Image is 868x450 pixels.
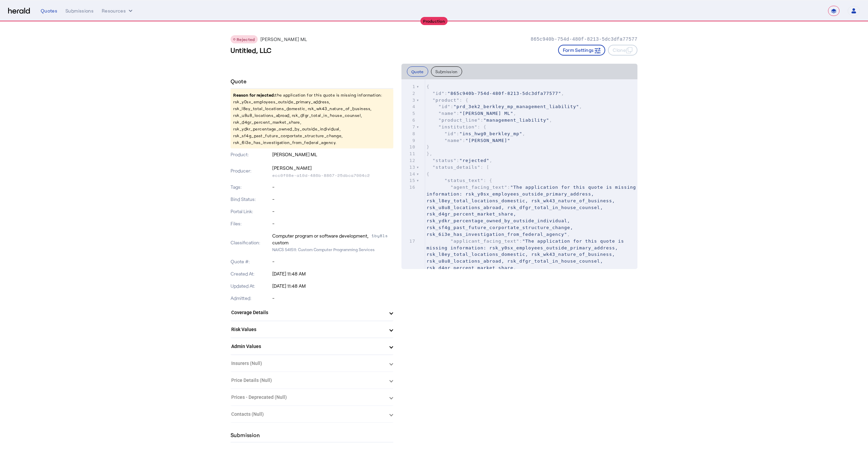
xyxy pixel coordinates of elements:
div: Quotes [41,7,57,14]
div: 13 [401,164,416,171]
div: 4 [401,103,416,110]
span: : , [427,131,525,136]
span: "name" [445,138,462,143]
div: Submissions [65,7,94,14]
span: "rejected" [459,158,489,163]
button: Submission [431,66,462,77]
button: Quote [407,66,428,77]
span: Reason for rejected: [233,93,275,97]
mat-panel-title: Risk Values [231,326,384,333]
p: [DATE] 11:48 AM [272,270,393,277]
p: Admitted: [231,295,271,302]
span: "[PERSON_NAME] ML" [459,111,513,116]
span: : , [427,111,516,116]
p: Files: [231,220,271,227]
span: "product_line" [438,118,480,123]
mat-panel-title: Admin Values [231,343,384,350]
span: "product" [433,98,459,103]
div: 2 [401,90,416,97]
span: : [427,138,510,143]
p: [PERSON_NAME] [272,163,393,173]
p: Product: [231,151,271,158]
span: "id" [445,131,456,136]
div: 17 [401,238,416,245]
mat-expansion-panel-header: Coverage Details [231,304,393,321]
span: : , [427,185,639,237]
p: NAICS 541511: Custom Computer Programming Services [272,246,393,253]
div: 14 [401,171,416,178]
span: } [427,144,430,149]
span: "id" [438,104,450,109]
span: "status_text" [445,178,484,183]
herald-code-block: quote [401,79,637,269]
span: "name" [438,111,456,116]
p: Created At: [231,270,271,277]
div: 3 [401,97,416,104]
button: Clone [608,45,637,56]
p: - [272,220,393,227]
button: Form Settings [558,45,606,56]
span: : [427,239,627,291]
p: - [272,196,393,203]
span: : , [427,158,492,163]
span: "status" [433,158,457,163]
div: 16 [401,184,416,191]
span: : { [427,178,492,183]
span: "id" [433,91,445,96]
span: { [427,171,430,177]
p: Quote #: [231,258,271,265]
p: Updated At: [231,283,271,289]
div: 7 [401,124,416,130]
span: "agent_facing_text" [451,185,508,190]
span: "865c940b-754d-480f-8213-5dc3dfa77577" [448,91,561,96]
span: }, [427,151,433,156]
div: 1by8ls [372,232,393,246]
span: : { [427,98,469,103]
span: : { [427,124,487,129]
p: Producer: [231,167,271,174]
div: 15 [401,177,416,184]
span: : , [427,91,564,96]
span: "prd_3ek2_berkley_mp_management_liability" [453,104,579,109]
p: [DATE] 11:48 AM [272,283,393,289]
mat-expansion-panel-header: Admin Values [231,338,393,354]
p: the application for this quote is missing information: rsk_y0sx_employees_outside_primary_address... [231,89,393,148]
p: - [272,258,393,265]
p: - [272,208,393,215]
h4: Quote [231,77,246,85]
div: 5 [401,110,416,117]
span: : , [427,118,552,123]
p: [PERSON_NAME] ML [260,36,307,43]
div: 9 [401,137,416,144]
button: Resources dropdown menu [102,7,134,14]
p: ecc0f08e-a10d-486b-8867-25dbca7004c2 [272,173,393,178]
div: Computer program or software development, custom [272,232,370,246]
span: "institution" [438,124,477,129]
div: 12 [401,157,416,164]
mat-panel-title: Coverage Details [231,309,384,316]
div: 11 [401,150,416,157]
img: Herald Logo [8,8,30,14]
span: : , [427,104,582,109]
div: 6 [401,117,416,124]
p: Portal Link: [231,208,271,215]
p: [PERSON_NAME] ML [272,151,393,158]
p: Classification: [231,239,271,246]
span: "The application for this quote is missing information: rsk_y0sx_employees_outside_primary_addres... [427,185,639,237]
p: - [272,295,393,302]
mat-expansion-panel-header: Risk Values [231,321,393,337]
span: Rejected [237,37,255,42]
span: "[PERSON_NAME]" [466,138,510,143]
p: 865c940b-754d-480f-8213-5dc3dfa77577 [531,36,637,43]
span: { [427,84,430,89]
p: Bind Status: [231,196,271,203]
div: 1 [401,83,416,90]
p: - [272,184,393,190]
span: "The application for this quote is missing information: rsk_y0sx_employees_outside_primary_addres... [427,239,627,291]
h4: Submission [231,431,260,439]
h3: Untitled, LLC [231,45,272,55]
span: "ins_hwg0_berkley_mp" [459,131,522,136]
span: "applicant_facing_text" [451,239,519,244]
span: : [ [427,165,489,170]
div: 10 [401,144,416,150]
